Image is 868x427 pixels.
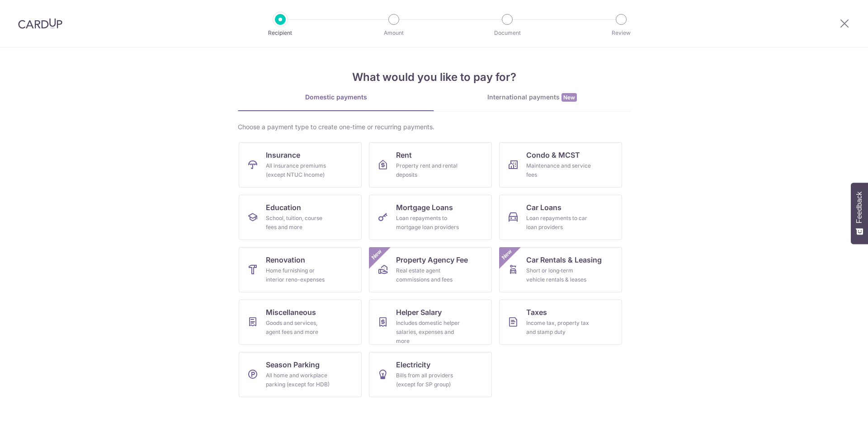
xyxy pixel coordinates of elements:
[369,142,492,188] a: RentProperty rent and rental deposits
[396,150,412,160] span: Rent
[396,214,461,232] div: Loan repayments to mortgage loan providers
[474,28,541,38] p: Document
[396,266,461,284] div: Real estate agent commissions and fees
[526,319,591,337] div: Income tax, property tax and stamp duty
[500,247,514,262] span: New
[266,307,316,318] span: Miscellaneous
[238,69,630,85] h4: What would you like to pay for?
[266,254,305,265] span: Renovation
[588,28,655,38] p: Review
[266,214,331,232] div: School, tuition, course fees and more
[239,352,362,397] a: Season ParkingAll home and workplace parking (except for HDB)
[561,93,577,102] span: New
[499,142,622,188] a: Condo & MCSTMaintenance and service fees
[369,247,384,262] span: New
[396,254,468,265] span: Property Agency Fee
[526,161,591,179] div: Maintenance and service fees
[526,150,580,160] span: Condo & MCST
[266,266,331,284] div: Home furnishing or interior reno-expenses
[238,122,630,131] div: Choose a payment type to create one-time or recurring payments.
[266,371,331,389] div: All home and workplace parking (except for HDB)
[369,352,492,397] a: ElectricityBills from all providers (except for SP group)
[369,195,492,240] a: Mortgage LoansLoan repayments to mortgage loan providers
[499,247,622,292] a: Car Rentals & LeasingShort or long‑term vehicle rentals & leasesNew
[369,247,492,292] a: Property Agency FeeReal estate agent commissions and feesNew
[266,319,331,337] div: Goods and services, agent fees and more
[855,192,863,223] span: Feedback
[526,214,591,232] div: Loan repayments to car loan providers
[499,195,622,240] a: Car LoansLoan repayments to car loan providers
[18,18,62,29] img: CardUp
[239,195,362,240] a: EducationSchool, tuition, course fees and more
[851,183,868,244] button: Feedback - Show survey
[526,254,602,265] span: Car Rentals & Leasing
[369,300,492,345] a: Helper SalaryIncludes domestic helper salaries, expenses and more
[396,359,430,370] span: Electricity
[396,371,461,389] div: Bills from all providers (except for SP group)
[239,300,362,345] a: MiscellaneousGoods and services, agent fees and more
[434,93,630,102] div: International payments
[499,300,622,345] a: TaxesIncome tax, property tax and stamp duty
[396,161,461,179] div: Property rent and rental deposits
[266,150,300,160] span: Insurance
[239,142,362,188] a: InsuranceAll insurance premiums (except NTUC Income)
[266,161,331,179] div: All insurance premiums (except NTUC Income)
[396,202,453,213] span: Mortgage Loans
[396,319,461,346] div: Includes domestic helper salaries, expenses and more
[396,307,442,318] span: Helper Salary
[239,247,362,292] a: RenovationHome furnishing or interior reno-expenses
[810,400,859,422] iframe: Opens a widget where you can find more information
[266,359,320,370] span: Season Parking
[360,28,427,38] p: Amount
[247,28,314,38] p: Recipient
[238,93,434,102] div: Domestic payments
[526,307,547,318] span: Taxes
[526,202,561,213] span: Car Loans
[526,266,591,284] div: Short or long‑term vehicle rentals & leases
[266,202,301,213] span: Education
